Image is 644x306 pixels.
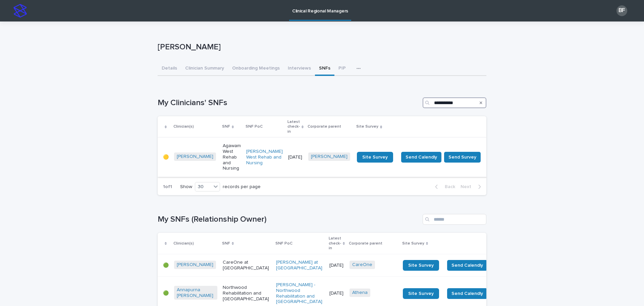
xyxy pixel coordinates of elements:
p: [PERSON_NAME] [158,42,484,52]
img: stacker-logo-s-only.png [13,4,27,17]
div: BF [616,5,627,16]
p: [DATE] [329,263,344,268]
div: 30 [195,183,211,190]
span: Send Calendly [451,290,483,297]
p: Corporate parent [349,240,382,247]
button: Send Calendly [401,152,441,163]
input: Search [423,97,486,108]
p: records per page [223,184,261,190]
p: CareOne at [GEOGRAPHIC_DATA] [223,260,271,271]
button: Next [458,184,486,190]
p: Agawam West Rehab and Nursing [223,143,241,171]
a: [PERSON_NAME] [177,262,213,268]
p: Clinician(s) [173,123,194,130]
a: [PERSON_NAME] [311,154,347,160]
a: Athena [352,290,368,296]
button: Send Calendly [447,260,487,271]
p: SNF PoC [246,123,263,130]
p: Show [180,184,192,190]
p: 🟡 [163,155,169,160]
span: Next [461,184,475,189]
p: 1 of 1 [158,179,177,195]
a: [PERSON_NAME] - Northwood Rehabilitation and [GEOGRAPHIC_DATA] [276,282,324,305]
button: PIP [334,62,350,76]
span: Site Survey [408,263,434,268]
a: [PERSON_NAME] at [GEOGRAPHIC_DATA] [276,260,324,271]
a: [PERSON_NAME] [177,154,213,160]
p: SNF PoC [275,240,292,247]
p: 🟢 [163,263,169,268]
tr: 🟡[PERSON_NAME] Agawam West Rehab and Nursing[PERSON_NAME] West Rehab and Nursing [DATE][PERSON_NA... [158,138,491,177]
button: Details [158,62,181,76]
a: Site Survey [403,260,439,271]
span: Send Survey [448,154,476,161]
button: Clinician Summary [181,62,228,76]
a: Site Survey [357,152,393,163]
p: Clinician(s) [173,240,194,247]
h1: My Clinicians' SNFs [158,98,420,108]
button: Back [430,184,458,190]
p: Corporate parent [308,123,341,130]
p: [DATE] [329,291,344,296]
p: Latest check-in [287,118,300,135]
button: Interviews [284,62,315,76]
span: Site Survey [408,291,434,296]
span: Back [441,184,455,189]
a: CareOne [352,262,372,268]
a: Annapurna [PERSON_NAME] [177,287,215,299]
h1: My SNFs (Relationship Owner) [158,215,420,224]
button: Send Calendly [447,288,487,299]
button: Onboarding Meetings [228,62,284,76]
a: [PERSON_NAME] West Rehab and Nursing [246,149,283,166]
input: Search [423,214,486,225]
tr: 🟢[PERSON_NAME] CareOne at [GEOGRAPHIC_DATA][PERSON_NAME] at [GEOGRAPHIC_DATA] [DATE]CareOne Site ... [158,254,537,277]
p: Latest check-in [329,235,341,252]
span: Send Calendly [451,262,483,269]
p: [DATE] [288,155,303,160]
span: Send Calendly [406,154,437,161]
p: SNF [222,123,230,130]
p: Northwood Rehabilitation and [GEOGRAPHIC_DATA] [223,285,271,302]
button: Send Survey [444,152,481,163]
span: Site Survey [362,155,388,160]
p: Site Survey [356,123,378,130]
p: Site Survey [402,240,424,247]
a: Site Survey [403,288,439,299]
p: 🟢 [163,291,169,296]
p: SNF [222,240,230,247]
button: SNFs [315,62,334,76]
